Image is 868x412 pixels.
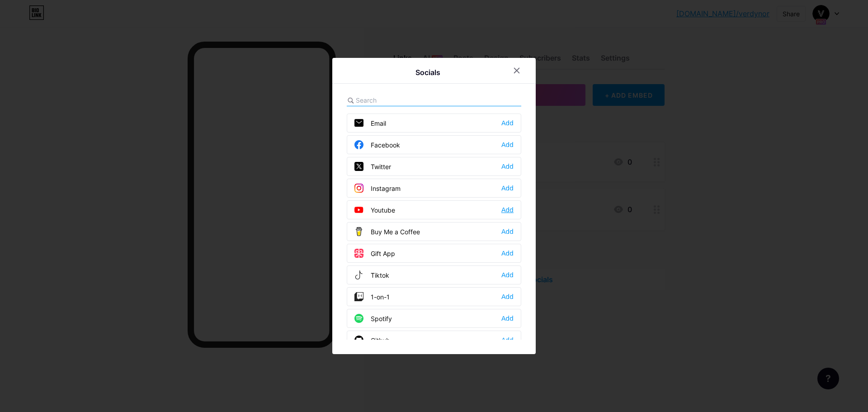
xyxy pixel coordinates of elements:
div: Add [501,227,514,236]
div: Add [501,184,514,193]
div: Add [501,314,514,323]
div: Email [354,118,386,128]
div: Gift App [354,249,395,258]
input: Search [356,95,456,105]
div: Add [501,336,514,345]
div: Add [501,205,514,214]
div: Add [501,292,514,301]
div: Add [501,140,514,149]
div: Buy Me a Coffee [354,227,420,236]
div: Tiktok [354,270,389,279]
div: Add [501,270,514,279]
div: 1-on-1 [354,292,390,301]
div: Twitter [354,162,391,171]
div: Github [354,336,390,345]
div: Socials [415,67,440,78]
div: Add [501,162,514,171]
div: Youtube [354,205,395,214]
div: Add [501,118,514,128]
div: Facebook [354,140,400,149]
div: Add [501,249,514,258]
div: Instagram [354,184,401,193]
div: Spotify [354,314,392,323]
